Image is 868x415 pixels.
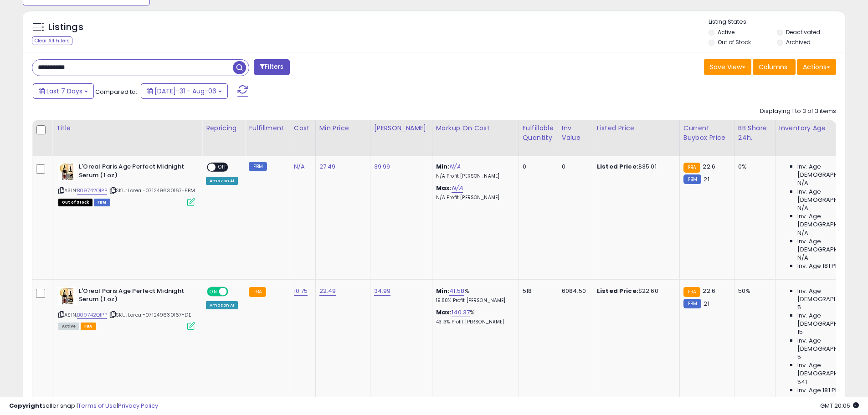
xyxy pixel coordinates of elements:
th: The percentage added to the cost of goods (COGS) that forms the calculator for Min & Max prices. [432,120,519,156]
p: N/A Profit [PERSON_NAME] [436,195,512,201]
span: | SKU: Loreal-071249630167-FBM [108,187,195,194]
span: All listings currently available for purchase on Amazon [58,323,79,330]
img: 51ovjO-nVzL._SL40_.jpg [58,163,77,181]
a: 27.49 [319,162,336,171]
span: N/A [797,229,808,237]
b: Min: [436,287,450,295]
a: N/A [449,162,460,171]
span: Columns [759,62,787,72]
div: Markup on Cost [436,123,515,133]
div: Repricing [206,123,241,133]
span: FBA [81,323,96,330]
span: OFF [216,164,230,171]
div: seller snap | | [9,402,158,410]
div: [PERSON_NAME] [374,123,428,133]
label: Deactivated [786,28,820,36]
div: Cost [294,123,312,133]
div: ASIN: [58,287,195,329]
span: Compared to: [95,87,137,96]
span: 5 [797,303,801,312]
label: Archived [786,38,811,46]
a: Privacy Policy [118,401,158,410]
span: 21 [704,299,709,308]
p: Listing States: [709,18,845,26]
div: 518 [523,287,551,295]
button: Filters [254,59,289,75]
span: N/A [797,204,808,212]
a: B09742Q1PP [77,187,107,195]
div: Listed Price [597,123,676,133]
p: N/A Profit [PERSON_NAME] [436,173,512,179]
span: All listings that are currently out of stock and unavailable for purchase on Amazon [58,199,92,206]
div: Fulfillable Quantity [523,123,554,143]
span: | SKU: Loreal-071249630167-DE [108,311,191,318]
span: FBM [94,199,110,206]
button: Last 7 Days [33,83,94,99]
div: $22.60 [597,287,673,295]
div: % [436,287,512,304]
a: 41.58 [449,287,464,296]
span: ON [208,287,219,295]
div: Amazon AI [206,177,238,185]
span: 541 [797,378,807,386]
small: FBA [683,163,700,173]
div: $35.01 [597,163,673,171]
a: 140.37 [452,308,470,317]
a: N/A [452,184,462,193]
div: 0% [738,163,768,171]
div: Displaying 1 to 3 of 3 items [760,107,836,116]
button: [DATE]-31 - Aug-06 [141,83,228,99]
a: B09742Q1PP [77,311,107,319]
a: 22.49 [319,287,336,296]
span: 22.6 [703,287,715,295]
p: 19.88% Profit [PERSON_NAME] [436,297,512,304]
a: 34.99 [374,287,391,296]
div: Inv. value [562,123,589,143]
div: ASIN: [58,163,195,205]
div: 0 [523,163,551,171]
div: Title [56,123,198,133]
b: Min: [436,162,450,171]
span: Inv. Age 181 Plus: [797,386,845,395]
div: 50% [738,287,768,295]
small: FBM [683,174,701,184]
span: [DATE]-31 - Aug-06 [154,87,216,96]
a: 39.99 [374,162,390,171]
small: FBA [249,287,266,297]
span: 15 [797,328,803,336]
b: Max: [436,184,452,192]
button: Save View [704,59,751,75]
div: Min Price [319,123,366,133]
div: % [436,308,512,325]
b: Listed Price: [597,287,638,295]
b: Listed Price: [597,162,638,171]
button: Columns [753,59,796,75]
div: Amazon AI [206,301,238,309]
div: 0 [562,163,586,171]
label: Out of Stock [718,38,751,46]
span: 5 [797,353,801,361]
div: 6084.50 [562,287,586,295]
small: FBM [249,162,267,171]
small: FBA [683,287,700,297]
span: 2025-08-14 20:05 GMT [820,401,859,410]
strong: Copyright [9,401,42,410]
span: N/A [797,254,808,262]
span: 22.6 [703,162,715,171]
span: OFF [227,287,241,295]
h5: Listings [48,21,83,34]
a: Terms of Use [78,401,117,410]
b: L'Oreal Paris Age Perfect Midnight Serum (1 oz) [79,287,190,306]
small: FBM [683,299,701,308]
label: Active [718,28,734,36]
b: L'Oreal Paris Age Perfect Midnight Serum (1 oz) [79,163,190,182]
p: 43.13% Profit [PERSON_NAME] [436,319,512,325]
div: Fulfillment [249,123,286,133]
span: N/A [797,179,808,187]
b: Max: [436,308,452,317]
div: Current Buybox Price [683,123,730,143]
span: 21 [704,175,709,184]
button: Actions [797,59,836,75]
img: 51ovjO-nVzL._SL40_.jpg [58,287,77,305]
a: 10.75 [294,287,308,296]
